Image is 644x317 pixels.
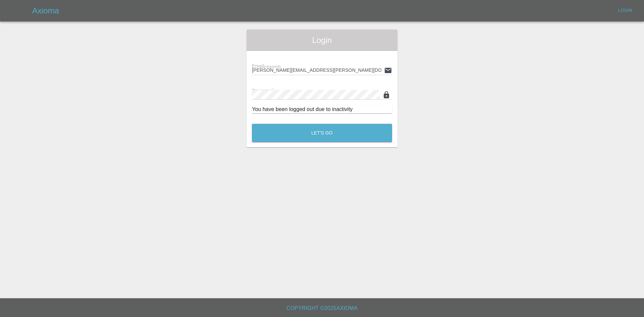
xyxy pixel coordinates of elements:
small: (required) [264,64,281,68]
span: Password [252,88,289,93]
small: (required) [273,89,290,93]
span: Email [252,63,280,69]
div: You have been logged out due to inactivity [252,105,392,113]
button: Let's Go [252,124,392,142]
h5: Axioma [32,5,59,16]
h6: Copyright © 2025 Axioma [5,304,639,313]
a: Login [614,5,636,16]
span: Login [252,35,392,46]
